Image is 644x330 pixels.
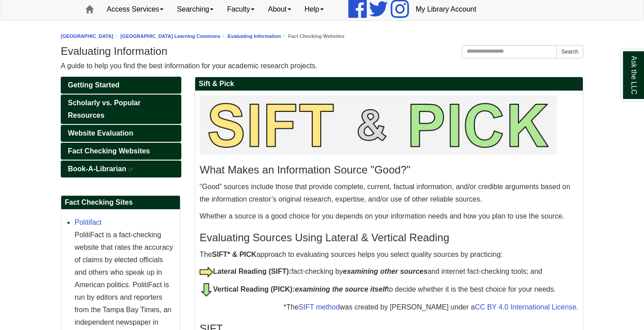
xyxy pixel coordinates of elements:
a: Getting Started [61,77,181,94]
li: Fact Checking Websites [281,32,344,41]
strong: Vertical Reading (PICK): [200,285,387,293]
a: Politifact [75,219,101,226]
img: yellow arrow pointing to the right [200,265,213,279]
p: The approach to evaluating sources helps you select quality sources by practicing: [200,248,578,261]
p: to decide whether it is the best choice for your needs. [200,283,578,297]
a: [GEOGRAPHIC_DATA] Learning Commons [121,33,221,39]
img: SIFT & PICK [200,95,557,155]
p: Whether a source is a good choice for you depends on your information needs and how you plan to u... [200,210,578,223]
a: Website Evaluation [61,125,181,142]
span: Website Evaluation [68,129,133,137]
strong: Lateral Reading (SIFT): [200,268,291,275]
a: SIFT method [299,303,340,311]
p: fact-checking by and internet fact-checking tools; and [200,265,578,279]
a: Fact Checking Websites [61,143,181,160]
i: This link opens in a new window [128,168,134,172]
a: CC BY 4.0 International License [475,303,576,311]
a: [GEOGRAPHIC_DATA] [61,33,113,39]
a: Scholarly vs. Popular Resources [61,95,181,124]
span: Scholarly vs. Popular Resources [68,99,141,119]
strong: SIFT* & PICK [212,251,257,258]
a: Evaluating Information [228,33,281,39]
em: examining the source itself [295,285,387,293]
a: Book-A-Librarian [61,161,181,177]
nav: breadcrumb [61,32,583,41]
h2: Fact Checking Sites [61,196,180,210]
h2: Sift & Pick [195,77,583,91]
h1: Evaluating Information [61,45,583,58]
strong: examining other sources [343,268,427,275]
span: Fact Checking Websites [68,147,150,155]
h3: Evaluating Sources Using Lateral & Vertical Reading [200,231,578,244]
img: green arrow pointing down [200,283,213,297]
span: A guide to help you find the best information for your academic research projects. [61,62,318,70]
h3: What Makes an Information Source "Good?" [200,164,578,176]
p: *The was created by [PERSON_NAME] under a . [200,301,578,313]
span: Book-A-Librarian [68,165,126,173]
p: “Good” sources include those that provide complete, current, factual information, and/or credible... [200,181,578,206]
button: Search [556,45,583,58]
span: Getting Started [68,81,120,89]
